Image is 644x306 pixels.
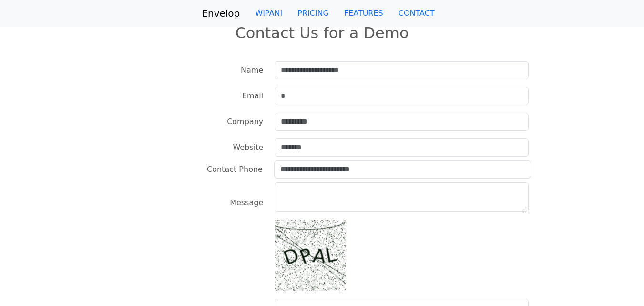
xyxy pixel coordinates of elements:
[233,138,263,157] label: Website
[202,4,240,23] a: Envelop
[6,24,638,42] h2: Contact Us for a Demo
[275,220,346,291] img: captcha
[230,194,263,212] label: Message
[391,4,442,23] a: CONTACT
[247,4,290,23] a: WIPANI
[207,160,263,179] label: Contact Phone
[242,87,263,105] label: Email
[337,4,391,23] a: FEATURES
[290,4,337,23] a: PRICING
[241,61,263,79] label: Name
[227,113,263,131] label: Company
